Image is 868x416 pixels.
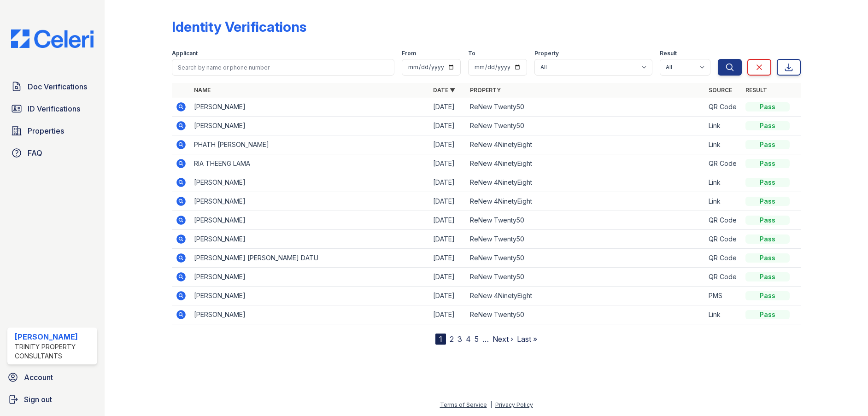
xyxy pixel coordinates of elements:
[466,230,705,249] td: ReNew Twenty50
[705,268,742,287] td: QR Code
[705,154,742,173] td: QR Code
[190,268,429,287] td: [PERSON_NAME]
[429,154,466,173] td: [DATE]
[705,249,742,268] td: QR Code
[745,272,790,281] div: Pass
[429,249,466,268] td: [DATE]
[190,230,429,249] td: [PERSON_NAME]
[7,144,97,162] a: FAQ
[24,394,52,405] span: Sign out
[466,192,705,211] td: ReNew 4NinetyEight
[705,98,742,117] td: QR Code
[429,305,466,324] td: [DATE]
[466,268,705,287] td: ReNew Twenty50
[7,100,97,118] a: ID Verifications
[4,29,101,48] img: CE_Logo_Blue-a8612792a0a2168367f1c8372b55b34899dd931a85d93a1a3d3e32e68fde9ad4.png
[172,59,394,76] input: Search by name or phone number
[745,178,790,187] div: Pass
[429,192,466,211] td: [DATE]
[28,103,80,114] span: ID Verifications
[705,230,742,249] td: QR Code
[190,249,429,268] td: [PERSON_NAME] [PERSON_NAME] DATU
[4,390,101,409] a: Sign out
[190,211,429,230] td: [PERSON_NAME]
[440,401,487,408] a: Terms of Service
[705,135,742,154] td: Link
[172,18,306,35] div: Identity Verifications
[429,173,466,192] td: [DATE]
[466,98,705,117] td: ReNew Twenty50
[466,211,705,230] td: ReNew Twenty50
[4,368,101,387] a: Account
[429,117,466,135] td: [DATE]
[466,135,705,154] td: ReNew 4NinetyEight
[190,287,429,305] td: [PERSON_NAME]
[705,117,742,135] td: Link
[470,87,501,94] a: Property
[466,173,705,192] td: ReNew 4NinetyEight
[468,50,475,57] label: To
[745,102,790,111] div: Pass
[475,334,479,344] a: 5
[190,173,429,192] td: [PERSON_NAME]
[7,77,97,96] a: Doc Verifications
[429,211,466,230] td: [DATE]
[466,305,705,324] td: ReNew Twenty50
[24,372,53,383] span: Account
[705,211,742,230] td: QR Code
[466,287,705,305] td: ReNew 4NinetyEight
[466,334,471,344] a: 4
[466,154,705,173] td: ReNew 4NinetyEight
[490,401,492,408] div: |
[745,310,790,319] div: Pass
[190,135,429,154] td: PHATH [PERSON_NAME]
[745,253,790,263] div: Pass
[660,50,677,57] label: Result
[194,87,211,94] a: Name
[482,334,489,345] span: …
[429,98,466,117] td: [DATE]
[172,50,198,57] label: Applicant
[493,334,513,344] a: Next ›
[745,234,790,244] div: Pass
[28,147,42,158] span: FAQ
[745,159,790,168] div: Pass
[402,50,416,57] label: From
[745,140,790,149] div: Pass
[7,122,97,140] a: Properties
[190,192,429,211] td: [PERSON_NAME]
[745,197,790,206] div: Pass
[429,268,466,287] td: [DATE]
[190,154,429,173] td: RIA THEENG LAMA
[435,334,446,345] div: 1
[15,331,94,342] div: [PERSON_NAME]
[457,334,462,344] a: 3
[190,98,429,117] td: [PERSON_NAME]
[15,342,94,361] div: Trinity Property Consultants
[429,230,466,249] td: [DATE]
[705,305,742,324] td: Link
[705,192,742,211] td: Link
[709,87,732,94] a: Source
[745,87,767,94] a: Result
[190,305,429,324] td: [PERSON_NAME]
[745,216,790,225] div: Pass
[429,135,466,154] td: [DATE]
[450,334,454,344] a: 2
[495,401,533,408] a: Privacy Policy
[705,287,742,305] td: PMS
[466,117,705,135] td: ReNew Twenty50
[433,87,455,94] a: Date ▼
[28,125,64,136] span: Properties
[534,50,559,57] label: Property
[517,334,537,344] a: Last »
[466,249,705,268] td: ReNew Twenty50
[429,287,466,305] td: [DATE]
[745,291,790,300] div: Pass
[705,173,742,192] td: Link
[190,117,429,135] td: [PERSON_NAME]
[745,121,790,130] div: Pass
[28,81,87,92] span: Doc Verifications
